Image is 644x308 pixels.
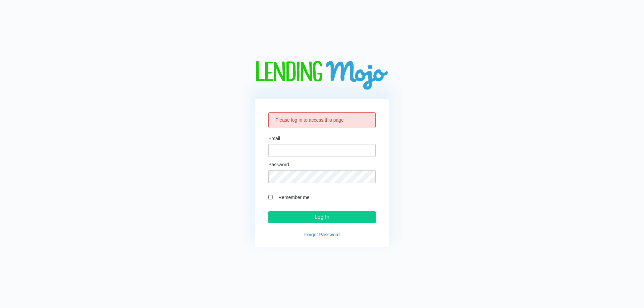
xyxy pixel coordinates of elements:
label: Remember me [275,193,376,201]
a: Forgot Password [304,232,340,237]
label: Password [268,162,289,167]
img: logo-big.png [255,61,389,91]
input: Log In [268,211,376,223]
label: Email [268,136,280,141]
div: Please log in to access this page [268,112,376,128]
